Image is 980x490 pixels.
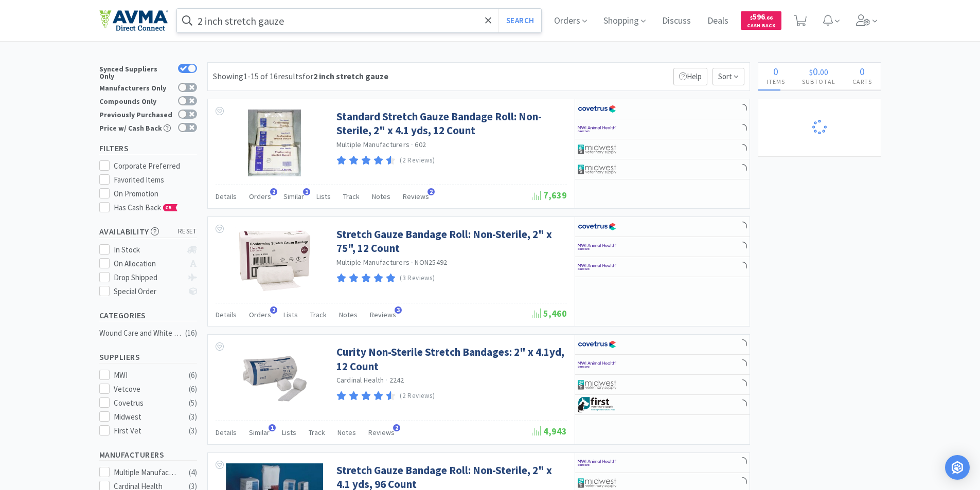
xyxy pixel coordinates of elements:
[282,428,296,437] span: Lists
[336,258,410,267] a: Multiple Manufacturers
[99,96,173,105] div: Compounds Only
[99,310,197,321] h5: Categories
[302,71,388,81] span: for
[411,140,413,149] span: ·
[395,306,402,314] span: 3
[820,67,828,77] span: 00
[578,141,616,157] img: 4dd14cff54a648ac9e977f0c5da9bc2e_5.png
[99,327,183,339] div: Wound Care and White Goods
[310,310,327,319] span: Track
[189,411,197,423] div: ( 3 )
[578,337,616,352] img: 77fca1acd8b6420a9015268ca798ef17_1.png
[114,203,178,212] span: Has Cash Back
[337,428,356,437] span: Notes
[532,425,567,437] span: 4,943
[114,397,177,409] div: Covetrus
[750,14,753,21] span: $
[309,428,325,437] span: Track
[114,271,182,284] div: Drop Shipped
[712,68,744,85] span: Sort
[235,227,314,294] img: 374d48df5608478e841937048431cf73_287347.png
[400,273,435,284] p: (3 Reviews)
[316,192,331,201] span: Lists
[241,345,308,412] img: c9a8150aadb44f56991bf2931a47ebfa_169634.png
[189,383,197,395] div: ( 6 )
[114,285,182,298] div: Special Order
[283,310,298,319] span: Lists
[114,174,197,186] div: Favorited Items
[411,258,413,267] span: ·
[248,110,301,176] img: 9a0e674cac3d47a2899fa220b55c0ca3_127168.jpeg
[578,259,616,275] img: f6b2451649754179b5b4e0c70c3f7cb0_2.png
[658,16,695,26] a: Discuss
[741,7,781,34] a: $596.66Cash Back
[185,327,197,339] div: ( 16 )
[339,310,358,319] span: Notes
[427,188,435,195] span: 2
[498,9,541,32] button: Search
[213,70,388,83] div: Showing 1-15 of 16 results
[99,142,197,154] h5: Filters
[99,351,197,363] h5: Suppliers
[216,310,237,319] span: Details
[809,67,813,77] span: $
[385,375,387,385] span: ·
[673,68,707,85] p: Help
[945,455,970,480] div: Open Intercom Messenger
[99,10,168,31] img: e4e33dab9f054f5782a47901c742baa9_102.png
[189,397,197,409] div: ( 5 )
[189,425,197,437] div: ( 3 )
[403,192,429,201] span: Reviews
[400,391,435,402] p: (2 Reviews)
[189,369,197,382] div: ( 6 )
[249,428,270,437] span: Similar
[578,455,616,470] img: f6b2451649754179b5b4e0c70c3f7cb0_2.png
[813,65,818,78] span: 0
[164,205,174,211] span: CB
[336,227,564,256] a: Stretch Gauze Bandage Roll: Non-Sterile, 2" x 75", 12 Count
[114,258,182,270] div: On Allocation
[216,192,237,201] span: Details
[270,306,277,314] span: 2
[578,357,616,372] img: f6b2451649754179b5b4e0c70c3f7cb0_2.png
[844,77,881,86] h4: Carts
[177,9,542,32] input: Search by item, sku, manufacturer, ingredient, size...
[114,383,177,395] div: Vetcove
[249,310,271,319] span: Orders
[758,77,794,86] h4: Items
[270,188,277,195] span: 2
[578,161,616,177] img: 4dd14cff54a648ac9e977f0c5da9bc2e_5.png
[578,377,616,392] img: 4dd14cff54a648ac9e977f0c5da9bc2e_5.png
[578,101,616,117] img: 77fca1acd8b6420a9015268ca798ef17_1.png
[578,397,616,412] img: 67d67680309e4a0bb49a5ff0391dcc42_6.png
[114,369,177,382] div: MWI
[794,77,844,86] h4: Subtotal
[336,375,384,385] a: Cardinal Health
[368,428,395,437] span: Reviews
[99,449,197,461] h5: Manufacturers
[794,66,844,77] div: .
[343,192,360,201] span: Track
[336,140,410,149] a: Multiple Manufacturers
[393,424,400,431] span: 2
[747,23,775,30] span: Cash Back
[114,188,197,200] div: On Promotion
[750,12,773,22] span: 596
[336,110,564,138] a: Standard Stretch Gauze Bandage Roll: Non-Sterile, 2" x 4.1 yds, 12 Count
[303,188,310,195] span: 1
[249,192,271,201] span: Orders
[313,71,388,81] strong: 2 inch stretch gauze
[860,65,865,78] span: 0
[114,425,177,437] div: First Vet
[773,65,778,78] span: 0
[114,411,177,423] div: Midwest
[114,466,177,479] div: Multiple Manufacturers
[216,428,237,437] span: Details
[578,219,616,234] img: 77fca1acd8b6420a9015268ca798ef17_1.png
[99,64,173,80] div: Synced Suppliers Only
[578,239,616,255] img: f6b2451649754179b5b4e0c70c3f7cb0_2.png
[372,192,390,201] span: Notes
[532,307,567,319] span: 5,460
[99,226,197,238] h5: Availability
[99,83,173,92] div: Manufacturers Only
